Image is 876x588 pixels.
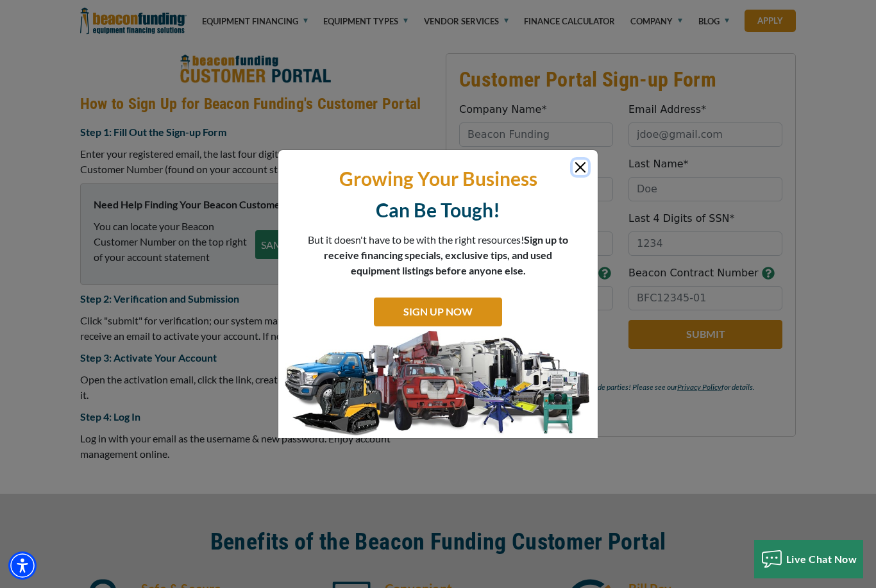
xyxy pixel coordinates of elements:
[786,553,857,565] span: Live Chat Now
[307,232,569,278] p: But it doesn't have to be with the right resources!
[374,298,502,326] a: SIGN UP NOW
[573,160,588,175] button: Close
[8,551,37,580] div: Accessibility Menu
[324,233,568,276] span: Sign up to receive financing specials, exclusive tips, and used equipment listings before anyone ...
[288,197,588,223] p: Can Be Tough!
[278,330,598,439] img: subscribe-modal.jpg
[288,166,588,191] p: Growing Your Business
[754,540,864,578] button: Live Chat Now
